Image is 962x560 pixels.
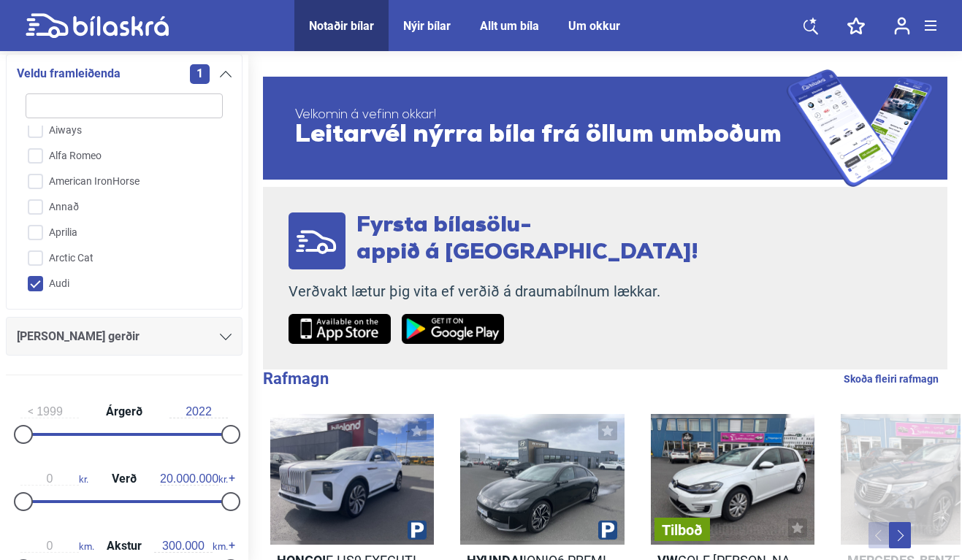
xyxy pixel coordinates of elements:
span: Fyrsta bílasölu- appið á [GEOGRAPHIC_DATA]! [356,215,698,264]
span: [PERSON_NAME] gerðir [17,326,140,347]
span: 1 [190,64,210,84]
span: kr. [160,472,228,486]
b: Rafmagn [263,369,329,388]
span: km. [20,540,94,553]
span: Velkomin á vefinn okkar! [295,108,787,123]
a: Nýir bílar [403,19,451,33]
a: Skoða fleiri rafmagn [844,369,939,388]
span: km. [154,540,228,553]
a: Notaðir bílar [309,19,374,33]
a: Allt um bíla [480,19,539,33]
span: Árgerð [102,406,146,418]
span: Verð [108,473,140,485]
a: Um okkur [568,19,620,33]
img: user-login.svg [894,17,910,35]
span: kr. [20,472,88,486]
button: Next [889,522,911,548]
span: Tilboð [662,523,703,537]
button: Previous [869,522,890,548]
span: Leitarvél nýrra bíla frá öllum umboðum [295,123,787,149]
a: Velkomin á vefinn okkar!Leitarvél nýrra bíla frá öllum umboðum [263,69,947,187]
span: Akstur [103,540,145,552]
p: Verðvakt lætur þig vita ef verðið á draumabílnum lækkar. [289,283,698,301]
span: Veldu framleiðenda [17,64,121,84]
